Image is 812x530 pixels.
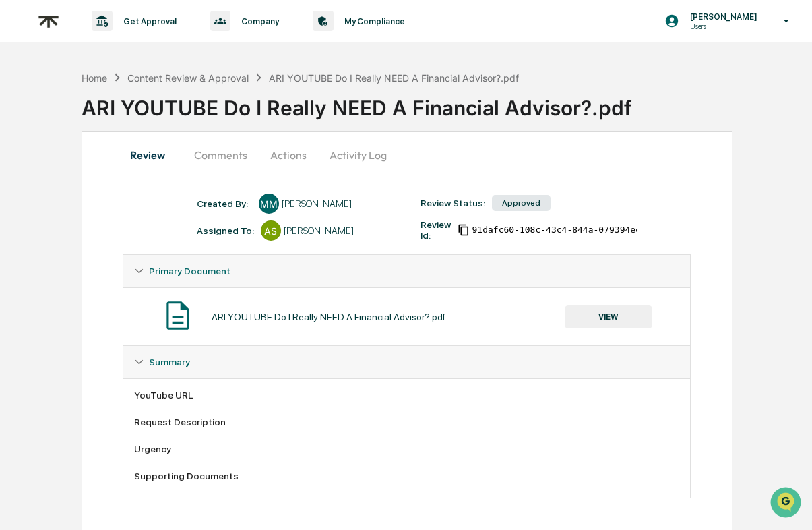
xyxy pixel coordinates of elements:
[82,72,107,84] div: Home
[183,139,258,171] button: Comments
[679,11,764,22] p: [PERSON_NAME]
[13,103,38,127] img: 1746055101610-c473b297-6a78-478c-a979-82029cc54cd1
[134,444,680,454] div: Urgency
[123,139,691,171] div: secondary tabs example
[127,72,249,84] div: Content Review & Approval
[229,107,245,123] button: Start new chat
[134,471,680,481] div: Supporting Documents
[123,378,691,498] div: Summary
[472,225,662,235] span: 91dafc60-108c-43c4-844a-079394ee3022
[230,16,286,26] p: Company
[679,22,764,31] p: Users
[134,417,680,428] div: Request Description
[123,255,691,287] div: Primary Document
[458,224,470,236] span: Copy Id
[319,139,398,171] button: Activity Log
[27,170,87,183] span: Preclearance
[161,299,195,332] img: Document Icon
[212,312,445,322] div: ARI YOUTUBE Do I Really NEED A Financial Advisor?.pdf
[46,117,170,127] div: We're available if you need us!
[35,61,222,76] input: Clear
[492,195,551,211] div: Approved
[98,171,108,182] div: 🗄️
[565,305,652,328] button: VIEW
[27,196,85,209] span: Data Lookup
[111,170,167,183] span: Attestations
[284,225,354,236] div: [PERSON_NAME]
[197,225,254,236] div: Assigned To:
[123,287,691,345] div: Primary Document
[334,16,412,26] p: My Compliance
[149,357,190,367] span: Summary
[8,190,90,214] a: 🔎Data Lookup
[113,16,183,26] p: Get Approval
[32,5,65,38] img: logo
[420,198,485,208] div: Review Status:
[95,228,163,239] a: Powered byPylon
[134,390,680,401] div: YouTube URL
[8,165,92,189] a: 🖐️Preclearance
[13,171,24,182] div: 🖐️
[259,194,279,214] div: MM
[269,72,519,84] div: ARI YOUTUBE Do I Really NEED A Financial Advisor?.pdf
[92,165,173,189] a: 🗄️Attestations
[134,229,163,239] span: Pylon
[197,198,252,209] div: Created By: ‎ ‎
[46,103,221,117] div: Start new chat
[123,346,691,378] div: Summary
[13,28,245,50] p: How can we help?
[420,219,451,241] div: Review Id:
[13,197,24,208] div: 🔎
[123,139,183,171] button: Review
[769,485,805,522] iframe: Open customer support
[258,139,319,171] button: Actions
[149,266,230,276] span: Primary Document
[282,198,352,209] div: [PERSON_NAME]
[261,220,281,241] div: AS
